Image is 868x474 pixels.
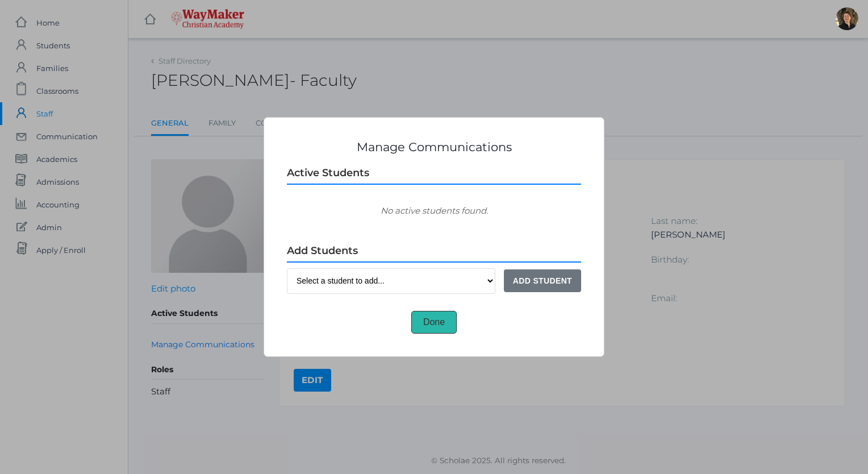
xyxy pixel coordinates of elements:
button: Done [411,311,457,334]
h2: Add Students [287,246,581,263]
h2: Active Students [287,168,581,185]
h1: Manage Communications [287,140,581,153]
button: Add Student [504,269,581,292]
p: No active students found. [287,193,581,229]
